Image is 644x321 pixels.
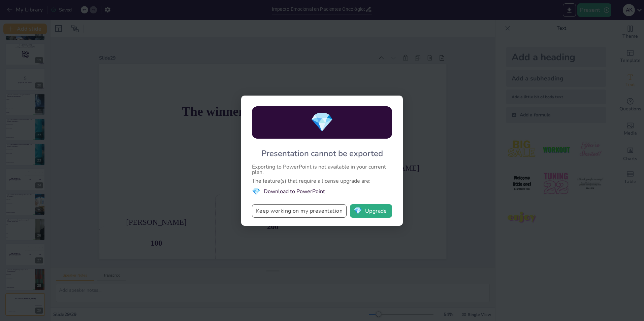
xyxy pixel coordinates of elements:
[252,164,392,175] div: Exporting to PowerPoint is not available in your current plan.
[252,204,347,218] button: Keep working on my presentation
[252,187,392,196] li: Download to PowerPoint
[261,148,383,159] div: Presentation cannot be exported
[252,187,260,196] span: diamond
[310,109,334,135] span: diamond
[252,178,392,184] div: The feature(s) that require a license upgrade are:
[354,208,362,214] span: diamond
[350,204,392,218] button: diamondUpgrade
